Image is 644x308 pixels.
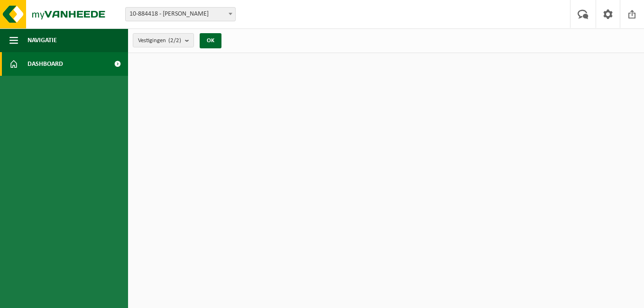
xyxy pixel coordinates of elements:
[125,7,236,21] span: 10-884418 - JOEKAR - ASSEBROEK
[138,34,181,48] span: Vestigingen
[168,37,181,44] count: (2/2)
[28,52,63,76] span: Dashboard
[28,28,57,52] span: Navigatie
[133,33,194,47] button: Vestigingen(2/2)
[200,33,221,48] button: OK
[126,8,235,21] span: 10-884418 - JOEKAR - ASSEBROEK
